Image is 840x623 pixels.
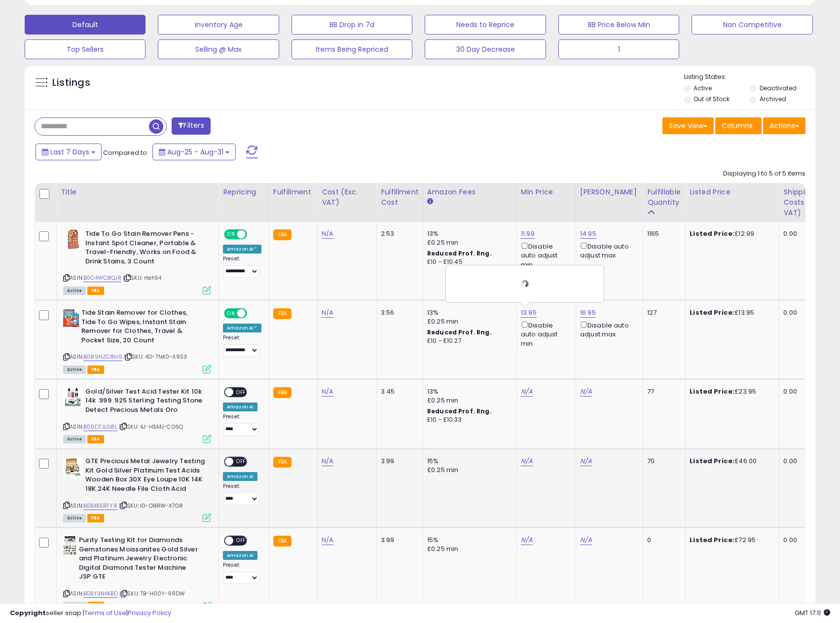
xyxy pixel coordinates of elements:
strong: Copyright [10,608,46,618]
div: Cost (Exc. VAT) [322,187,372,208]
span: 2025-09-8 17:11 GMT [795,608,830,618]
div: £23.95 [690,387,771,396]
a: N/A [322,387,333,397]
div: £0.25 min [427,396,509,405]
div: Fulfillment Cost [381,187,419,208]
small: FBA [273,457,292,468]
span: | SKU: 4J-H5MJ-C06Q [119,423,183,431]
button: Actions [763,117,805,134]
b: Listed Price: [690,387,734,396]
div: Disable auto adjust min [521,241,568,269]
div: Amazon AI * [223,324,261,332]
div: 3.45 [381,387,415,396]
b: Listed Price: [690,308,734,317]
label: Archived [760,95,786,103]
button: Filters [172,117,210,135]
div: 13% [427,387,509,396]
div: Disable auto adjust min [521,320,568,348]
div: Amazon AI [223,551,257,560]
div: ASIN: [63,229,211,293]
button: Items Being Repriced [292,39,412,59]
img: 51pTzeoh0rL._SL40_.jpg [63,536,76,555]
div: £13.95 [690,308,771,317]
div: 3.99 [381,457,415,466]
div: £0.25 min [427,466,509,475]
span: All listings currently available for purchase on Amazon [63,514,86,522]
div: 0 [647,536,678,545]
a: N/A [521,535,533,545]
div: 0.00 [783,229,831,238]
b: Tide To Go Stain Remover Pens - Instant Spot Cleaner, Portable & Travel-Friendly, Works on Food &... [85,229,205,268]
p: Listing States: [684,73,815,82]
div: 15% [427,457,509,466]
div: Displaying 1 to 5 of 5 items [723,169,805,179]
div: 77 [647,387,678,396]
div: 0.00 [783,387,831,396]
img: 51dhxDUn16L._SL40_.jpg [63,308,79,328]
a: 16.95 [580,308,596,318]
a: N/A [580,387,592,397]
h5: Listings [52,76,90,90]
a: B0BXK5RFY8 [83,502,117,510]
button: BB Price Below Min [558,15,679,35]
div: £10 - £10.45 [427,258,509,266]
div: 0.00 [783,308,831,317]
a: 14.95 [580,229,596,239]
div: 70 [647,457,678,466]
div: Min Price [521,187,572,197]
a: N/A [322,308,333,318]
div: ASIN: [63,457,211,521]
button: Top Sellers [25,39,146,59]
button: 1 [558,39,679,59]
button: Needs to Reprice [425,15,546,35]
a: 11.99 [521,229,535,239]
button: Selling @ Max [158,39,279,59]
button: BB Drop in 7d [292,15,412,35]
div: [PERSON_NAME] [580,187,639,197]
label: Out of Stock [694,95,730,103]
span: OFF [233,537,249,545]
div: Preset: [223,413,261,436]
button: Save View [662,117,714,134]
span: | SKU: rteh54 [123,274,161,282]
a: N/A [322,456,333,466]
div: ASIN: [63,308,211,372]
span: Last 7 Days [50,147,89,157]
span: | SKU: TB-H00Y-9RDW [119,589,185,597]
div: 3.99 [381,536,415,545]
label: Deactivated [760,84,797,92]
div: Disable auto adjust max [580,320,635,339]
div: 0.00 [783,536,831,545]
div: Amazon Fees [427,187,512,197]
span: | SKU: 4D-7NK0-A9S3 [124,353,187,361]
div: Shipping Costs (Exc. VAT) [783,187,834,218]
div: 13% [427,229,509,238]
div: Amazon AI [223,403,257,411]
div: Disable auto adjust max [580,241,635,260]
a: Privacy Policy [128,608,171,618]
button: 30 Day Decrease [425,39,546,59]
span: OFF [233,458,249,466]
a: B0C4WC8QJR [83,274,121,282]
b: Listed Price: [690,535,734,545]
span: FBA [87,514,104,522]
span: All listings currently available for purchase on Amazon [63,435,86,443]
span: All listings currently available for purchase on Amazon [63,287,86,295]
button: Columns [715,117,762,134]
div: 13% [427,308,509,317]
div: Preset: [223,562,261,584]
img: 41IWlUb2JCL._SL40_.jpg [63,457,83,476]
b: Reduced Prof. Rng. [427,407,492,415]
div: £46.00 [690,457,771,466]
div: ASIN: [63,387,211,442]
img: 51nsxdKDmUL._SL40_.jpg [63,229,83,249]
b: Purity Testing Kit for Diamonds Gemstones Moissanites Gold Silver and Platinum Jewelry Electronic... [79,536,199,584]
b: Listed Price: [690,456,734,466]
div: £10 - £10.33 [427,416,509,424]
b: Gold/Silver Test Acid Tester Kit 10k 14k .999 .925 Sterling Testing Stone Detect Precious Metals Oro [85,387,205,417]
button: Aug-25 - Aug-31 [152,144,236,160]
b: GTE Precious Metal Jewelry Testing Kit Gold Silver Platinum Test Acids Wooden Box 30X Eye Loupe 1... [85,457,205,496]
small: FBA [273,387,292,398]
b: Tide Stain Remover for Clothes, Tide To Go Wipes, Instant Stain Remover for Clothes, Travel & Poc... [81,308,201,347]
a: Terms of Use [84,608,126,618]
